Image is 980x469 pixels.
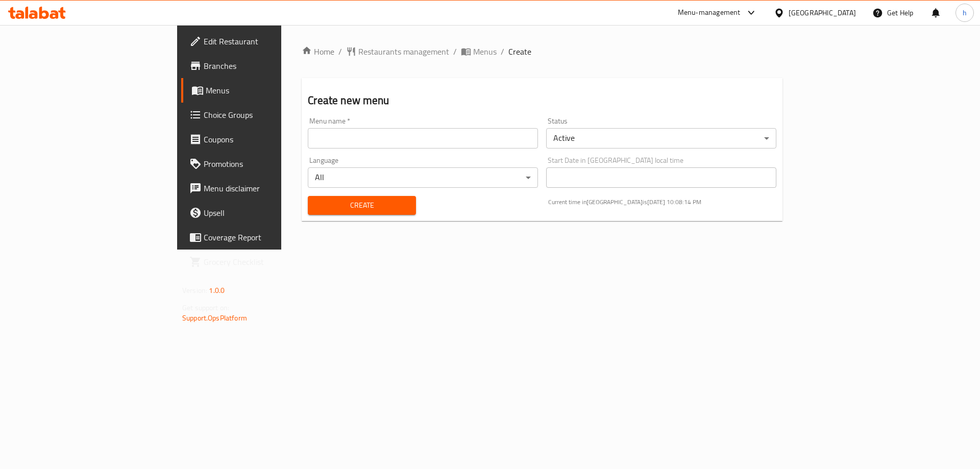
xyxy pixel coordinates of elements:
[789,7,856,18] div: [GEOGRAPHIC_DATA]
[181,201,341,225] a: Upsell
[209,284,225,297] span: 1.0.0
[508,45,531,58] span: Create
[181,176,341,201] a: Menu disclaimer
[308,196,415,215] button: Create
[204,158,333,170] span: Promotions
[501,45,504,58] li: /
[308,167,538,188] div: All
[453,45,457,58] li: /
[204,133,333,145] span: Coupons
[461,45,497,58] a: Menus
[678,7,741,19] div: Menu-management
[206,84,333,96] span: Menus
[204,207,333,219] span: Upsell
[181,78,341,103] a: Menus
[473,45,497,58] span: Menus
[204,60,333,72] span: Branches
[204,256,333,268] span: Grocery Checklist
[181,103,341,127] a: Choice Groups
[302,45,782,58] nav: breadcrumb
[204,231,333,243] span: Coverage Report
[204,35,333,47] span: Edit Restaurant
[181,54,341,78] a: Branches
[308,93,776,108] h2: Create new menu
[963,7,967,18] span: h
[308,128,538,149] input: Please enter Menu name
[181,225,341,250] a: Coverage Report
[546,128,776,149] div: Active
[181,29,341,54] a: Edit Restaurant
[358,45,449,58] span: Restaurants management
[182,311,247,325] a: Support.OpsPlatform
[548,198,776,207] p: Current time in [GEOGRAPHIC_DATA] is [DATE] 10:08:14 PM
[204,109,333,121] span: Choice Groups
[181,250,341,274] a: Grocery Checklist
[316,199,407,212] span: Create
[182,301,229,314] span: Get support on:
[182,284,207,297] span: Version:
[204,182,333,194] span: Menu disclaimer
[181,127,341,152] a: Coupons
[181,152,341,176] a: Promotions
[346,45,449,58] a: Restaurants management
